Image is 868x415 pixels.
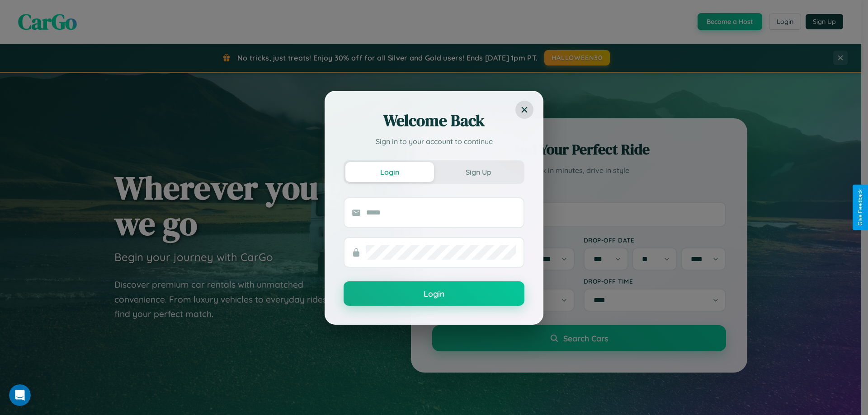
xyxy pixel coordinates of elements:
[345,162,434,182] button: Login
[344,136,524,147] p: Sign in to your account to continue
[344,281,524,306] button: Login
[344,110,524,131] h2: Welcome Back
[434,162,523,182] button: Sign Up
[9,384,31,406] iframe: Intercom live chat
[857,189,863,226] div: Give Feedback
